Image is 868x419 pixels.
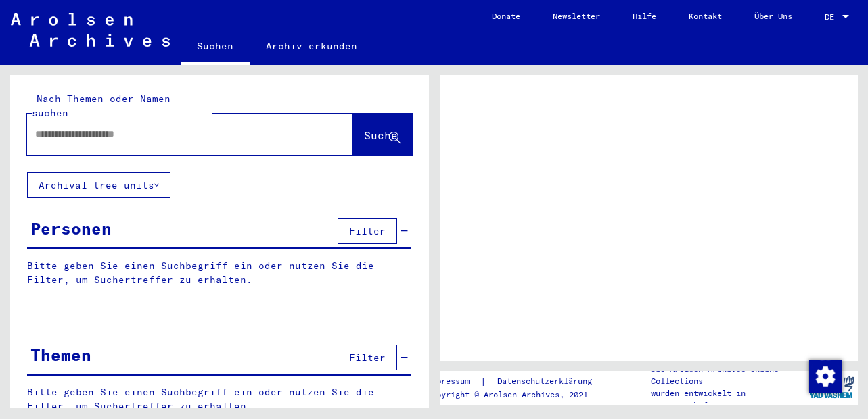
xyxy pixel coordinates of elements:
a: Suchen [181,30,250,65]
mat-label: Nach Themen oder Namen suchen [32,93,170,119]
span: Filter [349,225,386,237]
div: Zustimmung ändern [808,360,841,392]
button: Suche [352,114,412,155]
button: Filter [338,345,397,370]
div: Personen [30,216,112,241]
button: Filter [338,218,397,244]
button: Archival tree units [27,172,170,198]
img: Zustimmung ändern [809,360,842,393]
a: Impressum [427,374,480,389]
span: DE [825,12,840,22]
p: Copyright © Arolsen Archives, 2021 [427,389,608,401]
p: Bitte geben Sie einen Suchbegriff ein oder nutzen Sie die Filter, um Suchertreffer zu erhalten. [27,259,411,287]
span: Suche [364,128,398,142]
span: Filter [349,351,386,364]
a: Datenschutzerklärung [486,374,608,389]
p: wurden entwickelt in Partnerschaft mit [651,387,806,412]
p: Die Arolsen Archives Online-Collections [651,363,806,387]
div: Themen [30,343,91,367]
div: | [427,374,608,389]
img: Arolsen_neg.svg [11,13,170,47]
a: Archiv erkunden [250,30,373,62]
img: yv_logo.png [806,370,857,404]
